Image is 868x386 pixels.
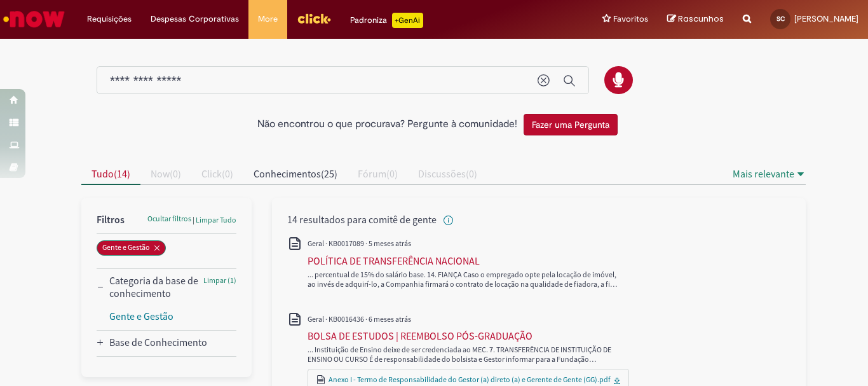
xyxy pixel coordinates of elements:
[257,119,517,130] h2: Não encontrou o que procurava? Pergunte à comunidade!
[392,13,423,28] p: +GenAi
[350,13,423,28] div: Padroniza
[794,13,858,24] span: [PERSON_NAME]
[667,13,724,25] a: Rascunhos
[776,15,785,23] span: SC
[151,13,239,25] span: Despesas Corporativas
[678,13,724,25] span: Rascunhos
[1,6,67,32] img: ServiceNow
[87,13,132,25] span: Requisições
[258,13,278,25] span: More
[297,9,331,28] img: click_logo_yellow_360x200.png
[613,13,648,25] span: Favoritos
[524,114,618,135] button: Fazer uma Pergunta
